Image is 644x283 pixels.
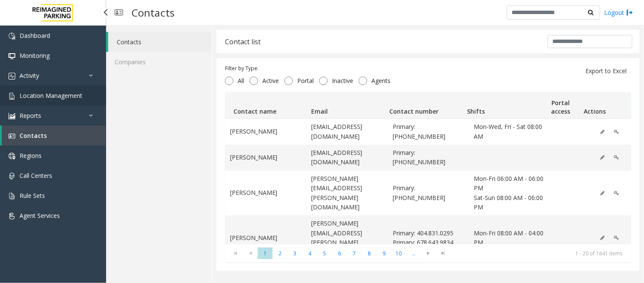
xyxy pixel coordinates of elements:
[258,248,273,259] span: Page 1
[225,92,631,243] div: Data table
[8,213,15,220] img: 'icon'
[250,77,258,85] input: Active
[258,77,283,85] span: Active
[596,232,609,244] button: Edit (disabled)
[421,248,436,260] span: Go to the next page
[20,192,45,200] span: Rule Sets
[225,65,395,72] div: Filter by Type:
[20,152,42,160] span: Regions
[284,77,293,85] input: Portal
[474,174,545,193] span: Mon-Fri 06:00 AM - 06:00 PM
[127,2,179,23] h3: Contacts
[393,229,464,238] span: Primary: 404.831.0295
[393,122,464,141] span: Primary: 404-597-0824
[20,111,41,120] span: Reports
[423,250,434,257] span: Go to the next page
[230,93,308,118] th: Contact name
[115,2,123,23] img: pageIcon
[391,248,406,259] span: Page 10
[377,248,391,259] span: Page 9
[225,171,306,216] td: [PERSON_NAME]
[609,126,624,138] button: Edit Portal Access (disabled)
[306,145,387,171] td: [EMAIL_ADDRESS][DOMAIN_NAME]
[8,153,15,160] img: 'icon'
[8,193,15,200] img: 'icon'
[596,151,609,164] button: Edit (disabled)
[225,215,306,260] td: [PERSON_NAME]
[8,113,15,120] img: 'icon'
[438,250,449,257] span: Go to the last page
[8,73,15,80] img: 'icon'
[596,187,609,200] button: Edit (disabled)
[317,248,332,259] span: Page 5
[474,122,545,141] span: Mon-Wed, Fri - Sat 08:00 AM
[596,126,609,138] button: Edit (disabled)
[474,229,545,248] span: Mon-Fri 08:00 AM - 04:00 PM
[20,51,50,60] span: Monitoring
[359,77,367,85] input: Agents
[20,212,60,220] span: Agent Services
[20,131,47,140] span: Contacts
[20,71,39,80] span: Activity
[108,32,212,52] a: Contacts
[293,77,318,85] span: Portal
[287,248,302,259] span: Page 3
[273,248,287,259] span: Page 2
[367,77,395,85] span: Agents
[8,33,15,40] img: 'icon'
[362,248,377,259] span: Page 8
[332,248,347,259] span: Page 6
[225,119,306,145] td: [PERSON_NAME]
[306,119,387,145] td: [EMAIL_ADDRESS][DOMAIN_NAME]
[302,248,317,259] span: Page 4
[406,248,421,259] span: Page 11
[609,232,624,244] button: Edit Portal Access (disabled)
[106,52,212,72] a: Companies
[347,248,362,259] span: Page 7
[393,238,464,247] span: Primary: 678.643.9834
[306,215,387,260] td: [PERSON_NAME][EMAIL_ADDRESS][PERSON_NAME][DOMAIN_NAME]
[8,173,15,180] img: 'icon'
[456,250,623,257] kendo-pager-info: 1 - 20 of 1641 items
[386,93,464,118] th: Contact number
[8,53,15,60] img: 'icon'
[609,187,624,200] button: Edit Portal Access (disabled)
[225,145,306,171] td: [PERSON_NAME]
[393,148,464,167] span: Primary: 404-688-6492
[580,93,619,118] th: Actions
[605,8,633,17] a: Logout
[233,77,248,85] span: All
[609,151,624,164] button: Edit Portal Access (disabled)
[8,93,15,100] img: 'icon'
[2,126,106,146] a: Contacts
[20,31,50,40] span: Dashboard
[225,36,261,47] div: Contact list
[474,193,545,212] span: Sat-Sun 08:00 AM - 06:00 PM
[328,77,357,85] span: Inactive
[225,77,233,85] input: All
[319,77,328,85] input: Inactive
[306,171,387,216] td: [PERSON_NAME][EMAIL_ADDRESS][PERSON_NAME][DOMAIN_NAME]
[308,93,385,118] th: Email
[20,91,82,100] span: Location Management
[627,8,633,17] img: logout
[8,133,15,140] img: 'icon'
[464,93,541,118] th: Shifts
[542,93,581,118] th: Portal access
[581,64,632,78] button: Export to Excel
[436,248,451,260] span: Go to the last page
[393,183,464,203] span: Primary: 404-409-1757
[20,172,52,180] span: Call Centers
